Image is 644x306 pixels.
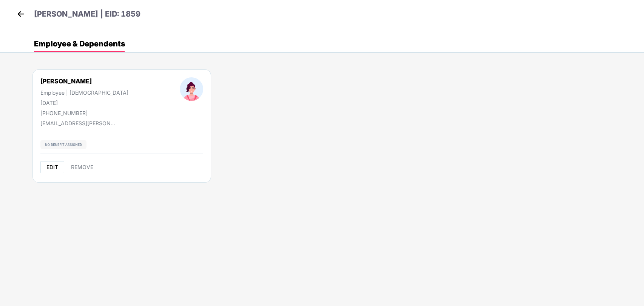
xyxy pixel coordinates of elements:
img: back [15,8,26,20]
div: [EMAIL_ADDRESS][PERSON_NAME][DOMAIN_NAME] [40,120,116,126]
p: [PERSON_NAME] | EID: 1859 [34,8,141,20]
img: profileImage [180,77,203,101]
div: [PERSON_NAME] [40,77,92,85]
div: Employee & Dependents [34,40,125,48]
button: REMOVE [65,161,99,173]
div: Employee | [DEMOGRAPHIC_DATA] [40,89,128,96]
img: svg+xml;base64,PHN2ZyB4bWxucz0iaHR0cDovL3d3dy53My5vcmcvMjAwMC9zdmciIHdpZHRoPSIxMjIiIGhlaWdodD0iMj... [40,140,86,149]
span: EDIT [46,164,58,170]
div: [PHONE_NUMBER] [40,110,128,116]
span: REMOVE [71,164,93,170]
button: EDIT [40,161,64,173]
div: [DATE] [40,100,128,106]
